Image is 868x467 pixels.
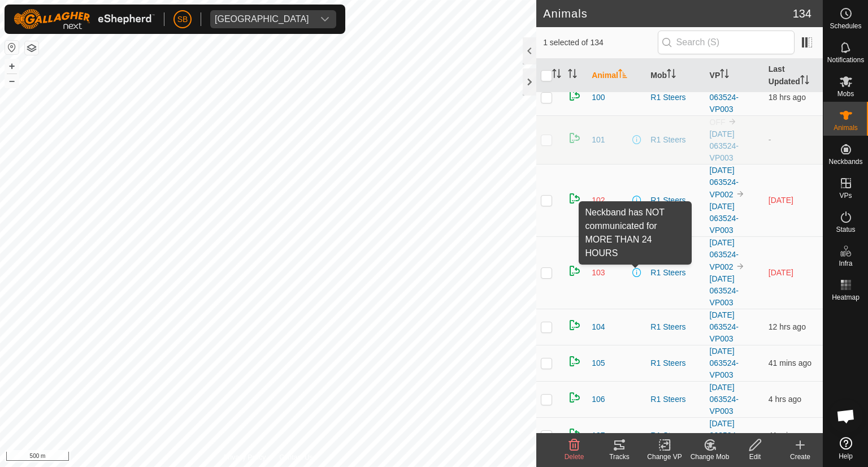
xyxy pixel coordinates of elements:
[210,10,314,28] span: Tangihanga station
[834,124,858,131] span: Animals
[823,433,868,464] a: Help
[828,158,862,165] span: Neckbands
[592,394,605,405] span: 106
[618,71,627,80] p-sorticon: Activate to sort
[592,321,605,333] span: 104
[764,59,823,93] th: Last Updated
[650,321,700,333] div: R1 Steers
[650,394,700,405] div: R1 Steers
[592,92,605,103] span: 100
[832,294,860,301] span: Heatmap
[650,92,700,103] div: R1 Steers
[5,74,19,88] button: –
[568,391,581,404] img: returning on
[597,452,642,462] div: Tracks
[565,453,584,461] span: Delete
[5,59,19,73] button: +
[650,357,700,369] div: R1 Steers
[568,318,581,332] img: returning on
[769,322,806,331] span: 16 Sept 2025, 5:54 am
[769,395,801,404] span: 16 Sept 2025, 1:45 pm
[732,452,778,462] div: Edit
[314,10,336,28] div: dropdown trigger
[710,347,739,379] a: [DATE] 063524-VP003
[592,267,605,279] span: 103
[543,37,657,49] span: 1 selected of 134
[5,41,19,54] button: Reset Map
[830,23,861,29] span: Schedules
[710,419,739,452] a: [DATE] 063524-VP003
[25,41,38,55] button: Map Layers
[646,59,705,93] th: Mob
[568,354,581,368] img: returning on
[710,202,739,235] a: [DATE] 063524-VP003
[568,89,581,102] img: returning on
[710,118,726,127] span: OFF
[658,31,795,54] input: Search (S)
[568,427,581,440] img: returning on
[710,81,739,114] a: [DATE] 063524-VP003
[736,262,745,271] img: to
[710,383,739,416] a: [DATE] 063524-VP003
[769,268,793,277] span: 15 Sept 2025, 5:54 am
[568,131,581,145] img: returning on
[728,117,737,126] img: to
[769,358,811,367] span: 16 Sept 2025, 5:35 pm
[705,59,764,93] th: VP
[650,134,700,146] div: R1 Steers
[836,226,855,233] span: Status
[568,71,577,80] p-sorticon: Activate to sort
[650,430,700,442] div: R1 Steers
[215,15,309,24] div: [GEOGRAPHIC_DATA]
[710,310,739,343] a: [DATE] 063524-VP003
[568,264,581,278] img: returning on
[778,452,823,462] div: Create
[592,357,605,369] span: 105
[769,196,793,205] span: 15 Sept 2025, 5:54 am
[710,166,739,199] a: [DATE] 063524-VP002
[552,71,561,80] p-sorticon: Activate to sort
[793,5,811,22] span: 134
[710,274,739,307] a: [DATE] 063524-VP003
[224,452,266,462] a: Privacy Policy
[14,9,155,29] img: Gallagher Logo
[710,129,739,162] a: [DATE] 063524-VP003
[720,71,729,80] p-sorticon: Activate to sort
[839,192,852,199] span: VPs
[839,453,853,460] span: Help
[592,430,605,442] span: 107
[642,452,687,462] div: Change VP
[827,57,864,63] span: Notifications
[650,267,700,279] div: R1 Steers
[650,194,700,206] div: R1 Steers
[587,59,646,93] th: Animal
[710,238,739,271] a: [DATE] 063524-VP002
[736,189,745,198] img: to
[543,7,793,20] h2: Animals
[687,452,732,462] div: Change Mob
[837,90,854,97] span: Mobs
[839,260,852,267] span: Infra
[592,194,605,206] span: 102
[800,77,809,86] p-sorticon: Activate to sort
[769,135,771,144] span: -
[829,399,863,433] div: Open chat
[667,71,676,80] p-sorticon: Activate to sort
[177,14,188,25] span: SB
[568,192,581,205] img: returning on
[592,134,605,146] span: 101
[769,431,811,440] span: 16 Sept 2025, 5:35 pm
[769,93,806,102] span: 15 Sept 2025, 11:44 pm
[279,452,313,462] a: Contact Us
